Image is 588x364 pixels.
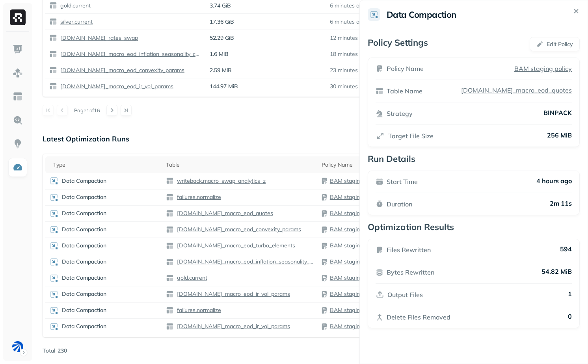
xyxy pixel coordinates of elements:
[387,199,412,209] p: Duration
[387,109,413,118] p: Strategy
[530,37,580,51] button: Edit Policy
[541,267,572,277] p: 54.82 MiB
[568,312,572,322] p: 0
[458,86,572,94] a: [DOMAIN_NAME]_macro_eod_quotes
[387,267,434,277] p: Bytes Rewritten
[550,199,572,209] p: 2m 11s
[514,64,572,73] a: BAM staging policy
[460,86,572,94] p: [DOMAIN_NAME]_macro_eod_quotes
[387,312,450,322] p: Delete Files Removed
[560,245,572,254] p: 594
[547,131,572,141] p: 256 MiB
[387,9,456,20] h2: Data Compaction
[543,109,572,118] p: BINPACK
[387,177,418,186] p: Start Time
[536,177,572,186] p: 4 hours ago
[368,37,428,51] p: Policy Settings
[387,86,422,96] p: Table Name
[388,131,434,141] p: Target File Size
[387,245,431,254] p: Files Rewritten
[387,64,424,73] p: Policy Name
[368,221,580,232] p: Optimization Results
[387,290,423,299] p: Output Files
[368,153,580,164] p: Run Details
[568,290,572,299] p: 1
